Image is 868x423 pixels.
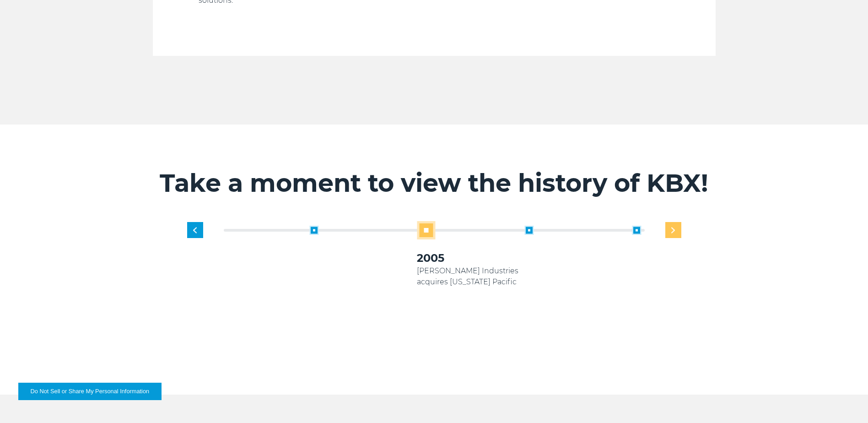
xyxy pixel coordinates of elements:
[671,227,675,233] img: next slide
[665,222,681,238] div: Next slide
[187,222,203,238] div: Previous slide
[417,266,524,287] p: [PERSON_NAME] Industries acquires [US_STATE] Pacific
[193,227,197,233] img: previous slide
[18,383,162,400] button: Do Not Sell or Share My Personal Information
[417,251,524,266] h3: 2005
[153,168,716,198] h2: Take a moment to view the history of KBX!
